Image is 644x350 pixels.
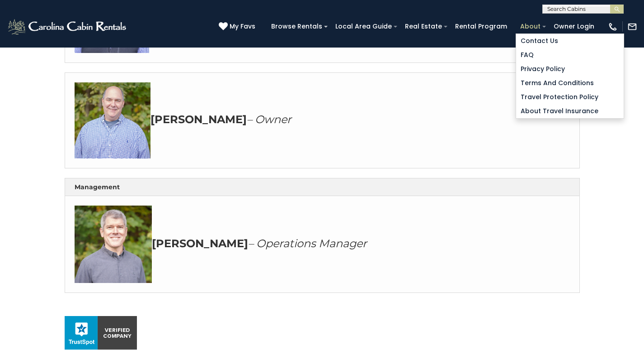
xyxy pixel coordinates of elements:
img: mail-regular-white.png [627,22,637,32]
a: About Travel Insurance [516,104,624,118]
img: phone-regular-white.png [608,22,618,32]
a: About [516,19,545,34]
a: Real Estate [400,19,447,34]
a: Owner Login [549,19,599,34]
strong: [PERSON_NAME] [152,237,248,250]
a: Rental Program [451,19,512,34]
a: Privacy Policy [516,62,624,76]
strong: [PERSON_NAME] [150,113,247,126]
a: Terms and Conditions [516,76,624,90]
a: Browse Rentals [267,19,327,34]
a: My Favs [219,22,258,32]
img: White-1-2.png [7,18,129,36]
em: – Operations Manager [248,237,367,250]
a: Travel Protection Policy [516,90,624,104]
span: My Favs [230,22,255,31]
a: FAQ [516,48,624,62]
img: seal_horizontal.png [65,316,137,350]
em: – Owner [247,113,291,126]
a: Contact Us [516,34,624,48]
a: Local Area Guide [331,19,396,34]
strong: Management [75,183,120,191]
